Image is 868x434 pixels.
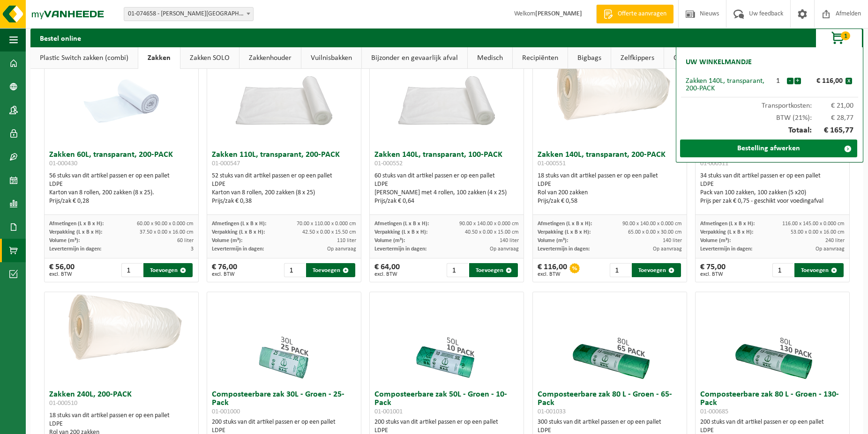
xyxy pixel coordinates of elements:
[700,263,726,277] div: € 75,00
[538,390,682,416] h3: Composteerbare zak 80 L - Groen - 65-Pack
[787,78,793,84] button: -
[180,47,239,69] a: Zakken SOLO
[681,110,858,122] div: BTW (21%):
[207,52,361,129] img: 01-000547
[124,7,253,21] span: 01-074658 - GROF ZOUT - GERAARDSBERGEN
[825,238,845,243] span: 240 liter
[538,263,567,277] div: € 116,00
[212,246,264,252] span: Levertermijn in dagen:
[400,292,494,386] img: 01-001001
[49,229,102,235] span: Verpakking (L x B x H):
[615,9,669,19] span: Offerte aanvragen
[568,47,611,69] a: Bigbags
[622,221,682,227] span: 90.00 x 140.00 x 0.000 cm
[49,180,194,189] div: LDPE
[49,390,194,409] h3: Zakken 240L, 200-PACK
[469,263,518,277] button: Toevoegen
[138,47,180,69] a: Zakken
[30,29,90,47] h2: Bestel online
[143,263,193,277] button: Toevoegen
[374,221,429,227] span: Afmetingen (L x B x H):
[374,197,519,206] div: Prijs/zak € 0,64
[846,78,852,84] button: x
[538,229,591,235] span: Verpakking (L x B x H):
[284,263,305,277] input: 1
[140,229,194,235] span: 37.50 x 0.00 x 16.00 cm
[327,246,356,252] span: Op aanvraag
[681,122,858,140] div: Totaal:
[700,160,728,167] span: 01-000511
[596,5,673,23] a: Offerte aanvragen
[49,420,194,428] div: LDPE
[782,221,845,227] span: 116.00 x 145.00 x 0.000 cm
[538,197,682,206] div: Prijs/zak € 0,58
[812,114,854,122] span: € 28,77
[212,189,356,197] div: Karton van 8 rollen, 200 zakken (8 x 25)
[538,238,568,243] span: Volume (m³):
[490,246,519,252] span: Op aanvraag
[538,246,590,252] span: Levertermijn in dagen:
[370,52,524,129] img: 01-000552
[794,78,801,84] button: +
[447,263,468,277] input: 1
[653,246,682,252] span: Op aanvraag
[816,246,845,252] span: Op aanvraag
[680,140,857,157] a: Bestelling afwerken
[841,31,850,40] span: 1
[812,102,854,110] span: € 21,00
[700,229,753,235] span: Verpakking (L x B x H):
[212,408,240,415] span: 01-001000
[302,229,356,235] span: 42.50 x 0.00 x 15.50 cm
[611,47,664,69] a: Zelfkippers
[700,189,845,197] div: Pack van 100 zakken, 100 zakken (5 x20)
[681,97,858,110] div: Transportkosten:
[239,47,301,69] a: Zakkenhouder
[816,29,862,47] button: 1
[538,189,682,197] div: Rol van 200 zakken
[49,151,194,169] h3: Zakken 60L, transparant, 200-PACK
[500,238,519,243] span: 140 liter
[513,47,568,69] a: Recipiënten
[306,263,355,277] button: Toevoegen
[121,263,142,277] input: 1
[191,246,194,252] span: 3
[374,272,400,277] span: excl. BTW
[212,238,242,243] span: Volume (m³):
[632,263,681,277] button: Toevoegen
[49,172,194,206] div: 56 stuks van dit artikel passen er op een pallet
[664,47,737,69] a: Comfort artikelen
[177,238,194,243] span: 60 liter
[538,272,567,277] span: excl. BTW
[726,292,819,386] img: 01-000685
[700,238,731,243] span: Volume (m³):
[538,221,592,227] span: Afmetingen (L x B x H):
[374,246,427,252] span: Levertermijn in dagen:
[212,151,356,169] h3: Zakken 110L, transparant, 200-PACK
[49,263,75,277] div: € 56,00
[538,160,566,167] span: 01-000551
[49,197,194,206] div: Prijs/zak € 0,28
[468,47,512,69] a: Medisch
[212,221,266,227] span: Afmetingen (L x B x H):
[212,160,240,167] span: 01-000547
[700,180,845,189] div: LDPE
[297,221,356,227] span: 70.00 x 110.00 x 0.000 cm
[212,272,237,277] span: excl. BTW
[374,172,519,206] div: 60 stuks van dit artikel passen er op een pallet
[812,126,854,135] span: € 165,77
[770,77,786,85] div: 1
[374,180,519,189] div: LDPE
[212,229,265,235] span: Verpakking (L x B x H):
[212,172,356,206] div: 52 stuks van dit artikel passen er op een pallet
[465,229,519,235] span: 40.50 x 0.00 x 15.00 cm
[374,263,400,277] div: € 64,00
[49,238,80,243] span: Volume (m³):
[700,408,728,415] span: 01-000685
[538,151,682,169] h3: Zakken 140L, transparant, 200-PACK
[301,47,361,69] a: Vuilnisbakken
[533,52,687,129] img: 01-000551
[686,77,770,92] div: Zakken 140L, transparant, 200-PACK
[791,229,845,235] span: 53.00 x 0.00 x 16.00 cm
[794,263,844,277] button: Toevoegen
[700,246,752,252] span: Levertermijn in dagen:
